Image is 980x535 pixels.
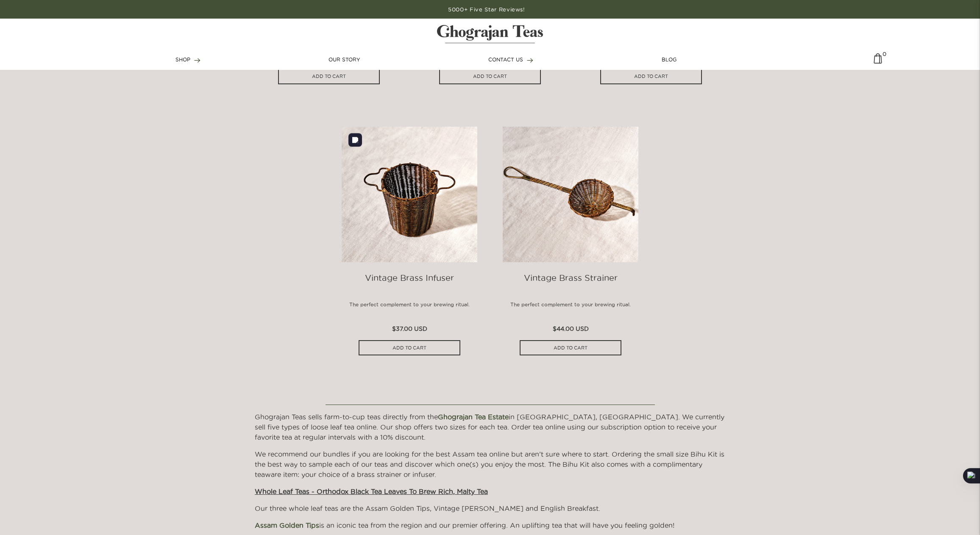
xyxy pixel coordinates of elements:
[194,58,200,63] img: forward-arrow.svg
[175,57,190,62] span: SHOP
[437,25,543,43] img: logo-matt.svg
[342,127,477,262] img: 01_500x500.jpg
[883,50,886,54] span: 0
[255,450,724,478] span: We recommend our bundles if you are looking for the best Assam tea online but aren’t sure where t...
[600,69,702,84] input: ADD TO CART
[874,53,882,70] a: 0
[255,505,600,512] span: Our three whole leaf teas are the Assam Golden Tips, Vintage [PERSON_NAME] and English Breakfast.
[438,413,509,421] a: Ghograjan Tea Estate
[255,413,724,441] span: in [GEOGRAPHIC_DATA], [GEOGRAPHIC_DATA]. We currently sell five types of loose leaf tea online. O...
[278,69,380,84] input: ADD TO CART
[503,301,638,318] p: The perfect complement to your brewing ritual.
[503,273,638,283] h4: Vintage Brass Strainer
[874,53,882,70] img: cart-icon-matt.svg
[520,340,621,356] input: ADD TO CART
[359,340,460,356] input: ADD TO CART
[342,324,477,333] p: $37.00 USD
[662,56,677,64] a: BLOG
[439,69,541,84] input: ADD TO CART
[488,56,533,64] a: CONTACT US
[175,56,200,64] a: SHOP
[527,58,533,63] img: forward-arrow.svg
[503,324,638,333] p: $44.00 USD
[342,273,477,283] h4: Vintage Brass Infuser
[255,413,438,421] span: Ghograjan Teas sells farm-to-cup teas directly from the
[319,521,674,529] span: is an iconic tea from the region and our premier offering. An uplifting tea that will have you fe...
[255,521,319,529] a: Assam Golden Tips
[255,488,488,495] span: Whole Leaf Teas - Orthodox Black Tea Leaves To Brew Rich, Malty Tea
[488,57,523,62] span: CONTACT US
[329,56,360,64] a: OUR STORY
[342,301,477,318] p: The perfect complement to your brewing ritual.
[503,127,638,262] img: 02_500x500.jpg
